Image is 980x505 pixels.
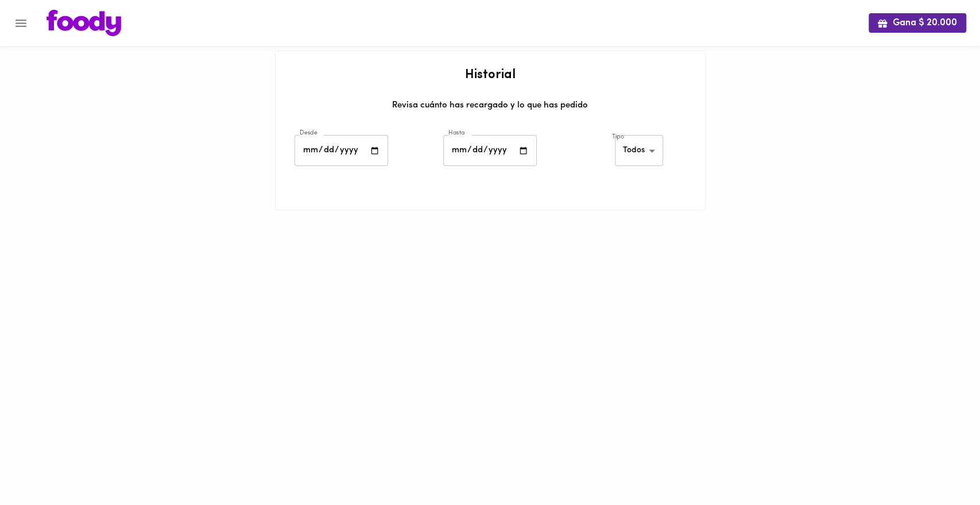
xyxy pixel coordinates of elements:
div: Todos [615,135,663,167]
label: Tipo [612,133,624,141]
img: logo.png [47,10,121,36]
h2: Historial [287,68,694,82]
div: Revisa cuánto has recargado y lo que has pedido [287,99,694,120]
button: Menu [7,9,35,37]
iframe: Messagebird Livechat Widget [913,438,969,494]
span: Gana $ 20.000 [878,18,957,29]
button: Gana $ 20.000 [869,13,966,32]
